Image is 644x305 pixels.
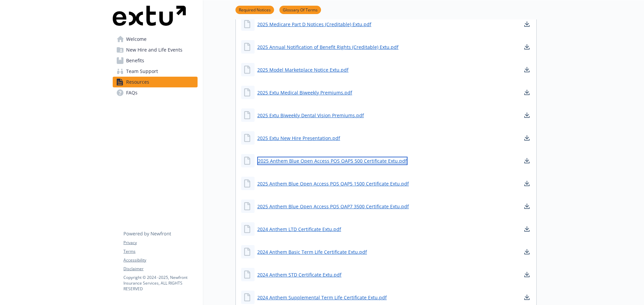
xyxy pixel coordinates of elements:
span: New Hire and Life Events [126,45,182,55]
a: Accessibility [123,257,197,263]
a: New Hire and Life Events [113,45,198,55]
span: Benefits [126,55,144,66]
a: download document [523,157,531,165]
a: Glossary Of Terms [279,6,321,13]
a: download document [523,134,531,142]
a: download document [523,202,531,210]
a: Welcome [113,34,198,45]
a: Benefits [113,55,198,66]
a: download document [523,88,531,96]
a: Terms [123,248,197,254]
a: 2025 Model Marketplace Notice Extu.pdf [257,66,348,73]
a: download document [523,293,531,301]
a: download document [523,20,531,28]
span: Resources [126,77,149,87]
a: download document [523,111,531,119]
a: Privacy [123,240,197,246]
a: download document [523,179,531,187]
span: FAQs [126,87,138,98]
a: Team Support [113,66,198,77]
a: Disclaimer [123,266,197,272]
a: download document [523,271,531,279]
a: 2024 Anthem Basic Term Life Certificate Extu.pdf [257,248,367,255]
a: Resources [113,77,198,87]
a: 2025 Anthem Blue Open Access POS OAP7 3500 Certificate Extu.pdf [257,203,409,210]
p: Copyright © 2024 - 2025 , Newfront Insurance Services, ALL RIGHTS RESERVED [123,275,197,292]
a: download document [523,43,531,51]
a: 2025 Medicare Part D Notices (Creditable) Extu.pdf [257,21,371,28]
a: 2024 Anthem STD Certificate Extu.pdf [257,271,341,278]
span: Team Support [126,66,158,77]
a: 2025 Anthem Blue Open Access POS OAP5 500 Certificate Extu.pdf [257,157,408,165]
a: 2024 Anthem LTD Certificate Extu.pdf [257,226,341,233]
a: download document [523,66,531,74]
a: 2025 Extu Medical Biweekly Premiums.pdf [257,89,352,96]
a: FAQs [113,87,198,98]
a: Required Notices [235,6,274,13]
a: download document [523,248,531,256]
a: 2025 Extu New Hire Presentation.pdf [257,135,340,142]
a: 2025 Anthem Blue Open Access POS OAP5 1500 Certificate Extu.pdf [257,180,409,187]
span: Welcome [126,34,147,45]
a: 2025 Extu Biweekly Dental Vision Premiums.pdf [257,112,364,119]
a: 2025 Annual Notification of Benefit Rights (Creditable) Extu.pdf [257,44,398,51]
a: 2024 Anthem Supplemental Term Life Certificate Extu.pdf [257,294,387,301]
a: download document [523,225,531,233]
